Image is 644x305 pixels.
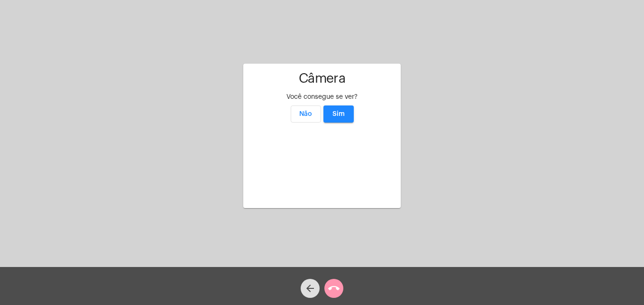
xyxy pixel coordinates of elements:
span: Você consegue se ver? [286,94,358,100]
span: Não [299,111,312,117]
mat-icon: arrow_back [304,283,316,294]
button: Sim [323,105,354,123]
h1: Câmera [251,71,393,86]
span: Sim [332,111,345,117]
button: Não [291,105,321,123]
mat-icon: call_end [328,283,340,294]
